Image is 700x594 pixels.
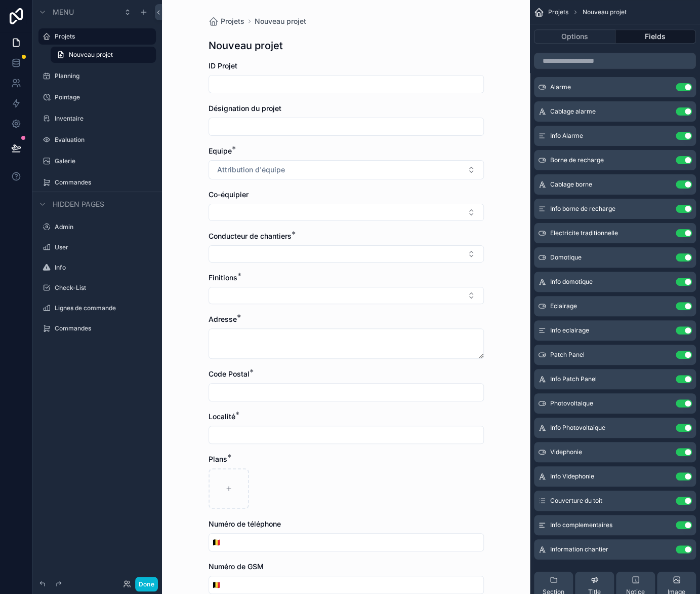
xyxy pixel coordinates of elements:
[209,104,281,113] span: Désignation du projet
[550,472,594,480] span: Info Videphonie
[550,278,593,286] span: Info domotique
[550,156,604,164] span: Borne de recharge
[209,273,237,282] span: Finitions
[55,284,154,292] label: Check-List
[548,8,568,16] span: Projets
[209,160,484,179] button: Select Button
[550,107,596,116] span: Cablage alarme
[69,51,113,59] span: Nouveau projet
[534,29,615,44] button: Options
[55,115,154,123] label: Inventaire
[550,253,582,262] span: Domotique
[209,412,235,421] span: Localité
[550,497,602,505] span: Couverture du toit
[550,351,585,359] span: Patch Panel
[209,287,484,304] button: Select Button
[51,47,156,63] a: Nouveau projet
[209,576,224,594] button: Select Button
[55,243,154,251] label: User
[55,178,154,187] label: Commandes
[550,302,577,310] span: Eclairage
[55,264,154,272] label: Info
[209,190,249,199] span: Co-équipier
[550,399,593,407] span: Photovoltaique
[209,146,232,155] span: Equipe
[209,245,484,263] button: Select Button
[209,16,244,26] a: Projets
[583,8,627,16] span: Nouveau projet
[135,577,158,591] button: Done
[55,223,154,231] label: Admin
[550,545,608,553] span: Information chantier
[209,39,283,53] h1: Nouveau projet
[550,205,615,213] span: Info borne de recharge
[217,165,285,175] span: Attribution d'équipe
[550,229,618,237] span: Electricite traditionnelle
[550,448,582,456] span: Videphonie
[550,83,571,91] span: Alarme
[55,304,154,312] label: Lignes de commande
[209,562,264,571] span: Numéro de GSM
[55,324,154,332] label: Commandes
[55,32,150,41] label: Projets
[209,61,237,70] span: ID Projet
[550,180,592,189] span: Cablage borne
[550,326,589,335] span: Info eclairage
[212,580,221,590] span: 🇧🇪
[550,375,597,383] span: Info Patch Panel
[53,7,74,17] span: Menu
[209,455,227,463] span: Plans
[212,537,221,547] span: 🇧🇪
[55,72,154,80] label: Planning
[209,204,484,221] button: Select Button
[615,29,696,44] button: Fields
[209,369,250,378] span: Code Postal
[53,199,104,209] span: Hidden pages
[221,16,244,26] span: Projets
[209,519,281,528] span: Numéro de téléphone
[550,521,612,529] span: Info complementaires
[209,315,237,323] span: Adresse
[209,533,224,551] button: Select Button
[55,93,154,101] label: Pointage
[55,157,154,165] label: Galerie
[209,232,292,240] span: Conducteur de chantiers
[550,424,605,432] span: Info Photovoltaique
[255,16,306,26] a: Nouveau projet
[550,132,583,140] span: Info Alarme
[55,136,154,144] label: Evaluation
